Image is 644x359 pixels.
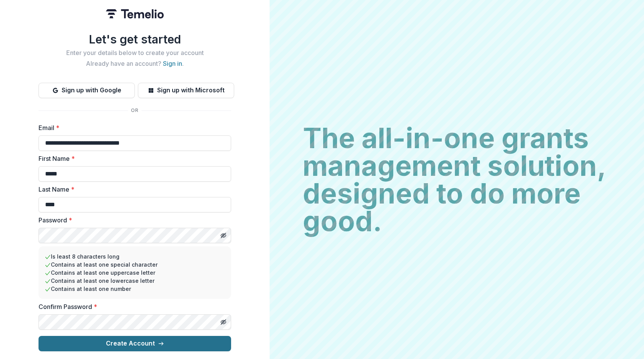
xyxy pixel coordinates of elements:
[39,32,231,46] h1: Let's get started
[39,336,231,351] button: Create Account
[45,252,225,260] li: Is least 8 characters long
[106,9,164,18] img: Temelio
[39,185,226,194] label: Last Name
[45,285,225,293] li: Contains at least one number
[45,269,225,277] li: Contains at least one uppercase letter
[39,60,231,67] h2: Already have an account? .
[39,83,135,98] button: Sign up with Google
[39,123,226,132] label: Email
[138,83,234,98] button: Sign up with Microsoft
[45,260,225,269] li: Contains at least one special character
[45,277,225,285] li: Contains at least one lowercase letter
[39,302,226,311] label: Confirm Password
[217,229,230,242] button: Toggle password visibility
[39,215,226,225] label: Password
[217,316,230,328] button: Toggle password visibility
[39,49,231,57] h2: Enter your details below to create your account
[39,154,226,163] label: First Name
[163,60,182,67] a: Sign in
